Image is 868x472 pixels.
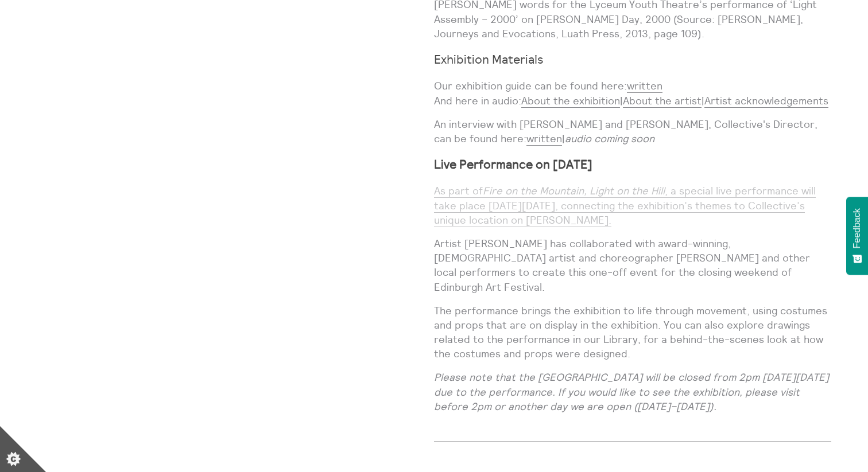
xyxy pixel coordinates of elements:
em: audio coming soon [565,132,654,145]
p: The performance brings the exhibition to life through movement, using costumes and props that are... [434,303,831,361]
a: written [627,79,662,93]
strong: Live Performance on [DATE] [434,157,592,172]
p: An interview with [PERSON_NAME] and [PERSON_NAME], Collective's Director, can be found here: | [434,117,831,146]
em: Fire on the Mountain, Light on the Hill [483,184,665,197]
a: Artist acknowledgements [704,94,828,108]
p: Our exhibition guide can be found here: And here in audio: | | [434,79,831,107]
a: About the exhibition [521,94,620,108]
button: Feedback - Show survey [846,197,868,275]
a: As part ofFire on the Mountain, Light on the Hill, a special live performance will take place [DA... [434,184,816,227]
p: Artist [PERSON_NAME] has collaborated with award-winning, [DEMOGRAPHIC_DATA] artist and choreogra... [434,236,831,294]
span: Feedback [852,208,862,248]
a: written [526,132,562,146]
a: About the artist [623,94,702,108]
strong: Exhibition Materials [434,52,544,67]
em: Please note that the [GEOGRAPHIC_DATA] will be closed from 2pm [DATE][DATE] due to the performanc... [434,370,829,412]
